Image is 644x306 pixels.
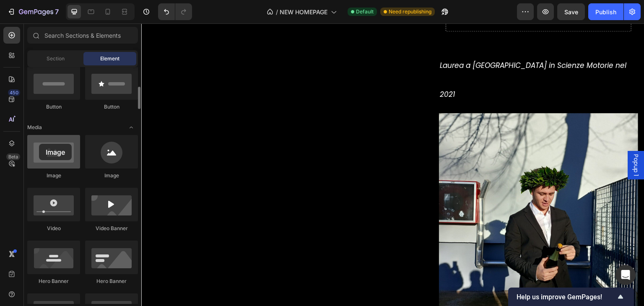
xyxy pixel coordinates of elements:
[55,7,59,17] p: 7
[125,121,138,134] span: Toggle open
[491,131,499,153] span: Popup 1
[85,277,138,285] div: Hero Banner
[588,3,623,20] button: Publish
[615,265,636,285] div: Open Intercom Messenger
[85,172,138,179] div: Image
[557,3,585,20] button: Save
[141,23,644,306] iframe: Design area
[517,292,626,302] button: Show survey - Help us improve GemPages!
[6,153,20,160] div: Beta
[85,225,138,232] div: Video Banner
[595,8,616,16] div: Publish
[27,103,80,111] div: Button
[158,3,192,20] div: Undo/Redo
[85,103,138,111] div: Button
[47,55,65,62] span: Section
[27,27,138,44] input: Search Sections & Elements
[27,277,80,285] div: Hero Banner
[517,293,615,301] span: Help us improve GemPages!
[356,8,374,16] span: Default
[27,172,80,179] div: Image
[27,124,42,131] span: Media
[3,3,62,20] button: 7
[27,225,80,232] div: Video
[389,8,431,16] span: Need republishing
[564,8,578,16] span: Save
[276,8,278,16] span: /
[280,8,327,16] span: NEW HOMEPAGE
[100,55,119,62] span: Element
[8,89,20,96] div: 450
